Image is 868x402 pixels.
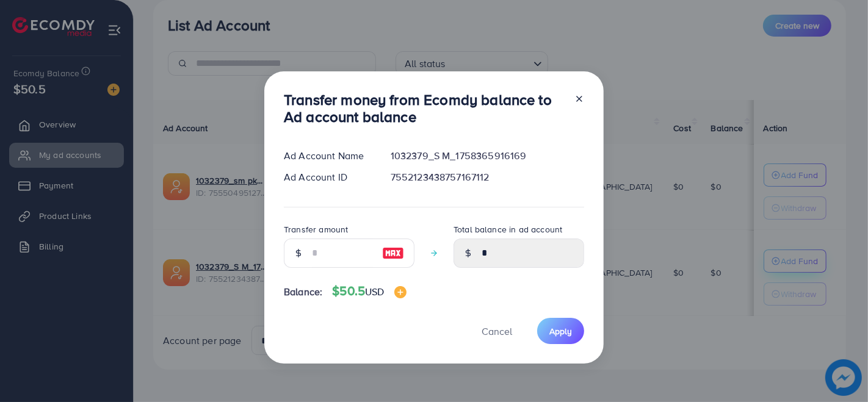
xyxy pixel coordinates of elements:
span: Apply [549,325,572,337]
span: USD [365,285,384,298]
div: 7552123438757167112 [381,170,594,184]
button: Apply [537,318,584,344]
img: image [394,286,407,298]
h4: $50.5 [332,284,406,299]
button: Cancel [466,318,527,344]
label: Total balance in ad account [454,223,562,235]
div: Ad Account Name [274,149,381,163]
h3: Transfer money from Ecomdy balance to Ad account balance [284,91,565,126]
span: Cancel [482,325,512,338]
span: Balance: [284,285,322,299]
label: Transfer amount [284,223,348,235]
div: 1032379_S M_1758365916169 [381,149,594,163]
img: image [382,246,404,260]
div: Ad Account ID [274,170,381,184]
